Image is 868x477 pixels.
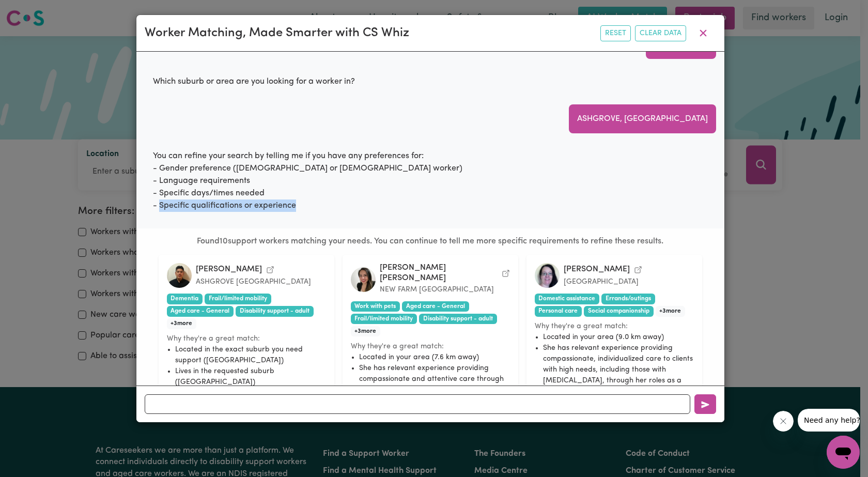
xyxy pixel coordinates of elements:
[535,306,582,316] span: Personal care
[402,301,469,312] span: Aged care - General
[419,314,497,324] span: Disability support - adult
[236,306,314,316] span: Disability support - adult
[145,24,409,42] div: Worker Matching, Made Smarter with CS Whiz
[543,343,694,473] li: She has relevant experience providing compassionate, individualized care to clients with high nee...
[543,332,694,343] li: Located in your area (9.0 km away)
[600,25,631,41] button: Reset
[196,265,262,274] div: [PERSON_NAME]
[167,263,192,288] img: Rinchen D.
[798,409,860,432] iframe: Message from company
[359,352,510,363] li: Located in your area (7.6 km away)
[535,263,560,288] img: Cherryn M.
[535,321,694,332] small: Why they're a great match:
[564,265,630,274] div: [PERSON_NAME]
[584,306,654,316] span: Social companionship
[502,267,510,280] a: View Mary Elizabeth O.'s profile
[196,278,311,286] small: ASHGROVE [GEOGRAPHIC_DATA]
[351,301,400,312] span: Work with pets
[569,104,716,133] div: ASHGROVE, [GEOGRAPHIC_DATA]
[380,263,498,283] div: [PERSON_NAME] [PERSON_NAME]
[167,333,326,344] small: Why they're a great match:
[6,7,63,16] span: Need any help?
[635,25,686,41] button: Clear Data
[167,318,197,329] span: + 3 more
[351,341,510,352] small: Why they're a great match:
[145,67,363,96] div: Which suburb or area are you looking for a worker in?
[773,411,794,432] iframe: Close message
[351,267,376,292] img: Mary Elizabeth O.
[175,366,326,388] li: Lives in the requested suburb ([GEOGRAPHIC_DATA])
[167,294,203,304] span: Dementia
[601,294,655,304] span: Errands/outings
[535,294,600,304] span: Domestic assistance
[266,263,274,275] a: View Rinchen D.'s profile
[351,314,417,324] span: Frail/limited mobility
[656,306,686,316] span: + 3 more
[564,278,639,286] small: [GEOGRAPHIC_DATA]
[167,306,234,316] span: Aged care - General
[351,326,381,336] span: + 3 more
[175,344,326,366] li: Located in the exact suburb you need support ([GEOGRAPHIC_DATA])
[827,436,860,469] iframe: Button to launch messaging window
[634,263,642,275] a: View Cherryn M.'s profile
[145,237,716,247] h6: Found 10 support workers matching your needs. You can continue to tell me more specific requireme...
[380,286,494,294] small: NEW FARM [GEOGRAPHIC_DATA]
[145,142,471,220] div: You can refine your search by telling me if you have any preferences for: - Gender preference ([D...
[205,294,271,304] span: Frail/limited mobility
